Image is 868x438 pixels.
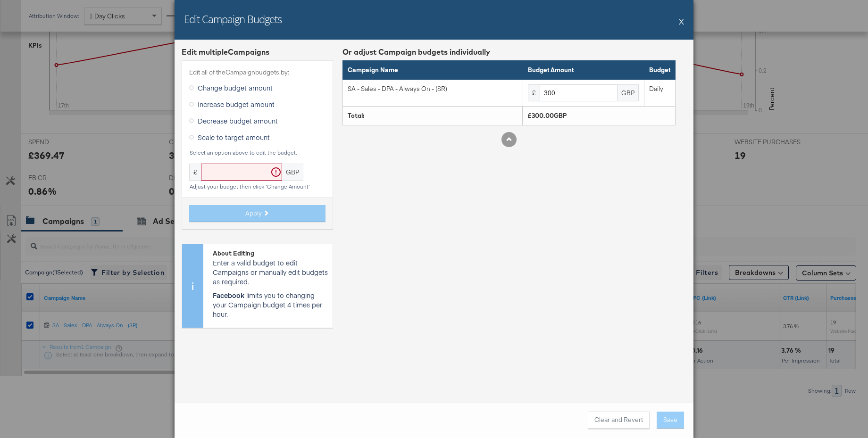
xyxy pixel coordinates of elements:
[644,79,675,107] td: Daily
[189,149,325,156] div: Select an option above to edit the budget.
[213,249,328,258] div: About Editing
[189,164,201,181] div: £
[342,47,676,58] div: Or adjust Campaign budgets individually
[198,132,270,142] span: Scale to target amount
[213,290,244,300] strong: Facebook
[213,290,328,319] p: limits you to changing your Campaign budget 4 times per hour.
[528,84,540,101] div: £
[527,111,670,120] div: £300.00GBP
[282,164,303,181] div: GBP
[588,412,650,429] button: Clear and Revert
[213,258,328,286] p: Enter a valid budget to edit Campaigns or manually edit budgets as required.
[182,47,333,58] div: Edit multiple Campaign s
[343,61,523,80] th: Campaign Name
[198,99,275,109] span: Increase budget amount
[679,12,684,31] button: X
[189,183,325,190] div: Adjust your budget then click 'Change Amount'
[523,61,644,80] th: Budget Amount
[348,111,517,120] div: Total:
[189,68,325,77] label: Edit all of the Campaign budgets by:
[644,61,675,80] th: Budget
[348,84,517,93] div: SA - Sales - DPA - Always On - (SR)
[198,116,278,125] span: Decrease budget amount
[198,83,273,92] span: Change budget amount
[184,12,282,26] h2: Edit Campaign Budgets
[618,84,639,101] div: GBP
